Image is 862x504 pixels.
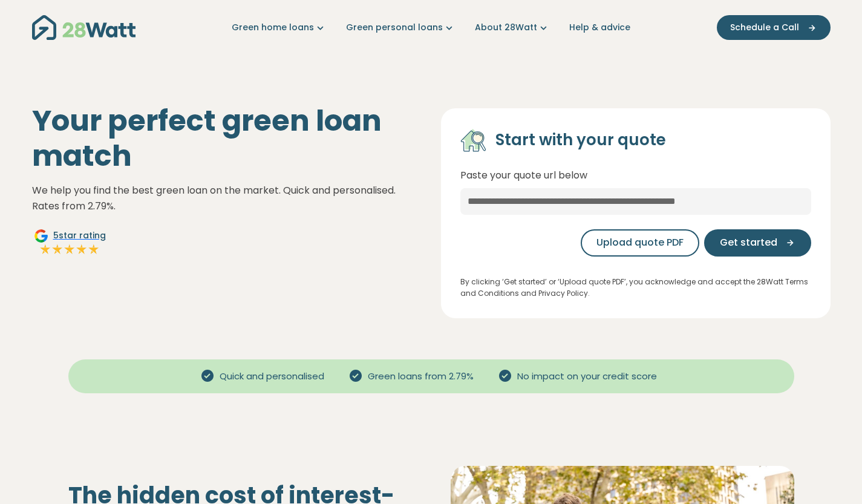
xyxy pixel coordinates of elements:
[32,103,422,173] h1: Your perfect green loan match
[475,21,550,34] a: About 28Watt
[363,370,478,384] span: Green loans from 2.79%
[512,370,662,384] span: No impact on your credit score
[581,229,699,257] button: Upload quote PDF
[34,229,48,243] img: Google
[596,235,684,250] span: Upload quote PDF
[720,235,777,250] span: Get started
[730,21,799,34] span: Schedule a Call
[88,243,100,255] img: Full star
[232,21,327,34] a: Green home loans
[32,229,108,258] a: Google5star ratingFull starFull starFull starFull starFull star
[32,183,422,214] p: We help you find the best green loan on the market. Quick and personalised. Rates from 2.79%.
[32,12,831,43] nav: Main navigation
[51,243,64,255] img: Full star
[704,229,811,257] button: Get started
[64,243,76,255] img: Full star
[460,276,811,299] p: By clicking ‘Get started’ or ‘Upload quote PDF’, you acknowledge and accept the 28Watt Terms and ...
[569,21,630,34] a: Help & advice
[39,243,51,255] img: Full star
[53,229,106,242] span: 5 star rating
[495,130,666,151] h4: Start with your quote
[717,15,831,40] button: Schedule a Call
[76,243,88,255] img: Full star
[346,21,455,34] a: Green personal loans
[32,15,136,40] img: 28Watt
[460,168,811,183] p: Paste your quote url below
[215,370,329,384] span: Quick and personalised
